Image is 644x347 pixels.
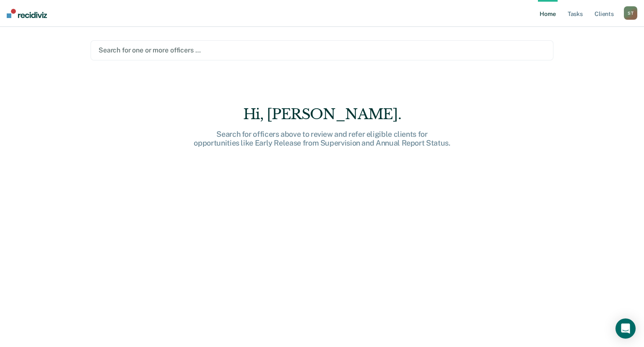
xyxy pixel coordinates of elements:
div: Open Intercom Messenger [615,318,636,339]
div: Hi, [PERSON_NAME]. [188,106,456,123]
button: ST [624,6,637,20]
img: Recidiviz [7,9,47,18]
div: Search for officers above to review and refer eligible clients for opportunities like Early Relea... [188,130,456,148]
div: S T [624,6,637,20]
